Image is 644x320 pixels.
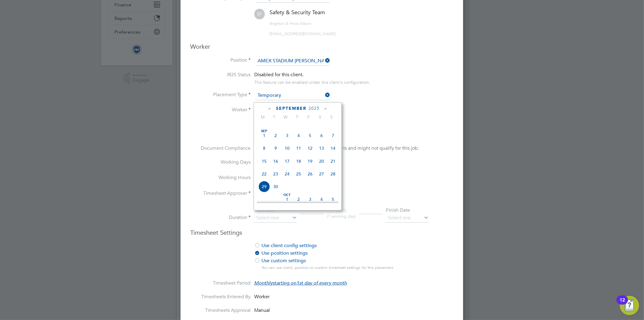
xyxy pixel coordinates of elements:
span: 1 [258,130,270,141]
span: 27 [316,168,327,180]
span: 2 [293,194,304,205]
label: Placement Type [190,92,251,98]
label: Position [190,57,251,64]
span: September [276,106,306,111]
div: This feature can be enabled under this client's configuration. [254,78,370,85]
span: - [270,16,271,21]
span: starting on [254,280,347,286]
span: 2 [270,130,281,141]
span: 22 [258,168,270,180]
span: 3 [304,194,316,205]
span: ST [254,9,265,19]
em: 1st day of every month [296,280,347,286]
span: 17 [281,155,293,167]
label: Timesheets Approval [190,307,251,314]
label: Timesheet Approver [190,190,251,197]
label: Document Compliance [190,145,251,152]
span: 8 [258,142,270,154]
span: 9 [270,142,281,154]
span: Manual [254,307,270,313]
span: 16 [270,155,281,167]
h3: Worker [190,43,453,51]
span: 28 [327,168,339,180]
span: 21 [327,155,339,167]
label: IR35 Status [190,72,251,78]
span: 29 [258,181,270,192]
span: 4 [293,130,304,141]
span: 2025 [309,106,319,111]
span: 30 [270,181,281,192]
span: 19 [304,155,316,167]
div: You can use client, position or custom timesheet settings for this placement. [261,265,408,270]
label: Use client config settings [254,243,404,249]
span: M [257,114,268,120]
em: Monthly [254,280,273,286]
span: T [291,114,303,120]
div: DAYS [324,208,359,219]
span: Sep [258,130,270,133]
input: Select one [255,91,330,100]
span: 5 [304,130,316,141]
input: Select one [254,214,297,223]
span: 23 [270,168,281,180]
label: Working Days [190,159,251,165]
span: Oct [281,194,293,197]
span: Disabled for this client. [254,72,303,78]
button: Open Resource Center, 12 new notifications [620,296,639,315]
span: 6 [316,130,327,141]
span: 25 [293,168,304,180]
span: 24 [281,168,293,180]
span: 5 [327,194,339,205]
span: [EMAIL_ADDRESS][DOMAIN_NAME] [270,31,335,36]
span: Safety & Security Team [270,9,325,16]
span: 12 [304,142,316,154]
span: 26 [304,168,316,180]
span: 15 [258,155,270,167]
span: 11 [293,142,304,154]
h3: Timesheet Settings [190,229,453,237]
label: Use custom settings [254,258,404,264]
span: S [314,114,326,120]
span: S [326,114,337,120]
label: Working Hours [190,175,251,181]
span: 10 [281,142,293,154]
span: 7 [327,130,339,141]
input: Search for... [255,57,330,66]
label: Duration [190,214,251,221]
span: Worker [254,294,270,300]
span: 4 [316,194,327,205]
span: 18 [293,155,304,167]
span: 3 [281,130,293,141]
span: Brighton & Hove Albion [270,21,311,26]
label: Timesheet Period [190,280,251,286]
div: 12 [620,300,625,308]
label: Timesheets Entered By [190,294,251,300]
span: 13 [316,142,327,154]
label: Worker [190,107,251,113]
input: Select one [386,214,429,223]
div: Finish Date [386,207,429,214]
span: 14 [327,142,339,154]
span: (1 working day) [327,214,356,219]
span: 20 [316,155,327,167]
span: W [280,114,291,120]
label: Use position settings [254,250,404,256]
span: F [303,114,314,120]
span: 1 [281,194,293,205]
span: T [268,114,280,120]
